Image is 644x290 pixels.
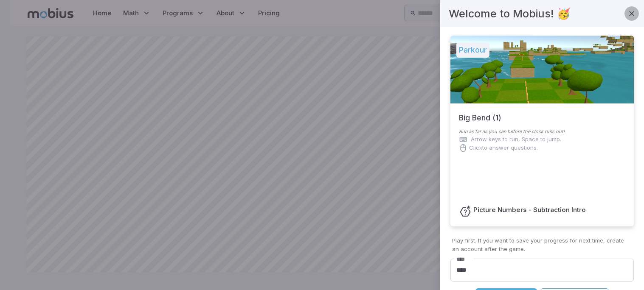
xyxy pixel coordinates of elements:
[459,103,501,124] h5: Big Bend (1)
[456,42,489,58] h5: Parkour
[449,5,571,22] h4: Welcome to Mobius! 🥳
[459,128,625,135] p: Run as far as you can before the clock runs out!
[452,237,632,254] p: Play first. If you want to save your progress for next time, create an account after the game.
[473,205,586,215] h6: Picture Numbers - Subtraction Intro
[469,144,538,152] p: Click to answer questions.
[471,135,561,144] p: Arrow keys to run, Space to jump.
